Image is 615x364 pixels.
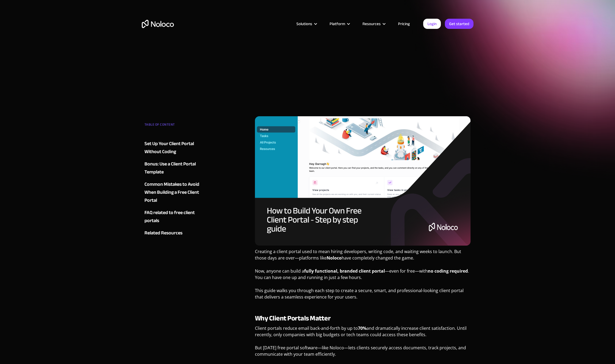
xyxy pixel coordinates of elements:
[144,140,209,156] a: Set Up Your Client Portal Without Coding
[327,255,342,261] strong: Noloco
[296,20,312,27] div: Solutions
[144,180,209,204] a: Common Mistakes to Avoid When Building a Free Client Portal
[356,20,391,27] div: Resources
[255,325,471,342] p: Client portals reduce email back-and-forth by up to and dramatically increase client satisfaction...
[358,325,366,331] strong: 70%
[144,160,209,176] a: Bonus: Use a Client Portal Template
[142,20,174,28] a: home
[304,268,385,274] strong: fully functional, branded client portal
[255,344,471,361] p: But [DATE] free portal software—like Noloco—lets clients securely access documents, track project...
[323,20,356,27] div: Platform
[423,19,441,29] a: Login
[255,312,331,325] strong: Why Client Portals Matter
[255,248,471,265] p: Creating a client portal used to mean hiring developers, writing code, and waiting weeks to launc...
[144,121,209,131] div: TABLE OF CONTENT
[144,229,182,237] div: Related Resources
[330,20,345,27] div: Platform
[445,19,473,29] a: Get started
[428,268,468,274] strong: no coding required
[144,209,209,225] a: FAQ related to free client portals
[391,20,417,27] a: Pricing
[255,268,471,285] p: Now, anyone can build a —even for free—with . You can have one up and running in just a few hours.
[255,287,471,304] p: This guide walks you through each step to create a secure, smart, and professional-looking client...
[144,229,209,237] a: Related Resources
[290,20,323,27] div: Solutions
[362,20,381,27] div: Resources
